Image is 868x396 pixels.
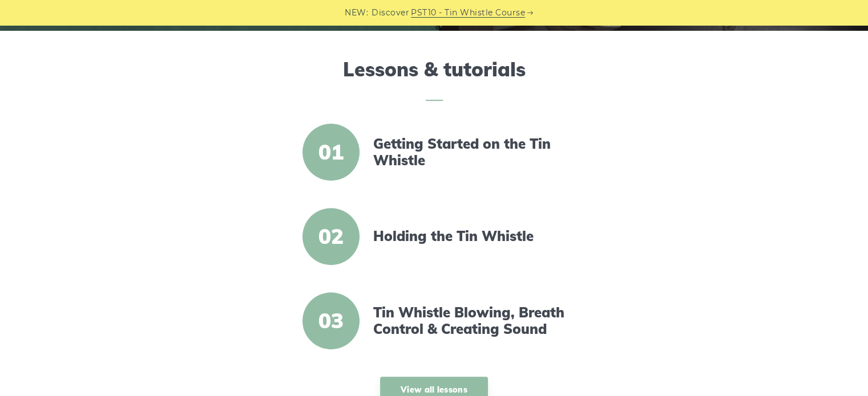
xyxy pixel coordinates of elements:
span: 01 [302,124,360,181]
a: Getting Started on the Tin Whistle [373,136,570,169]
h2: Lessons & tutorials [112,58,756,101]
span: NEW: [345,6,368,19]
a: PST10 - Tin Whistle Course [411,6,525,19]
span: 03 [302,292,360,349]
span: 02 [302,208,360,265]
a: Holding the Tin Whistle [373,228,570,244]
a: Tin Whistle Blowing, Breath Control & Creating Sound [373,304,570,337]
span: Discover [372,6,409,19]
